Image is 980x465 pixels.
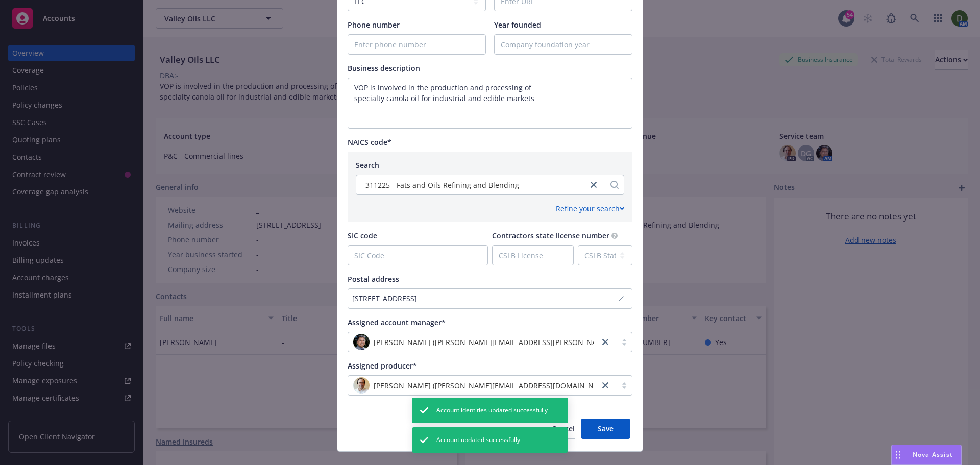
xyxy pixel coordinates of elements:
input: Company foundation year [495,35,632,54]
input: Enter phone number [348,35,485,54]
span: Account identities updated successfully [436,406,548,415]
span: Business description [348,63,420,73]
span: Year founded [494,20,541,30]
span: Account updated successfully [436,435,520,445]
input: CSLB License [493,246,573,265]
span: Assigned account manager* [348,317,446,327]
span: 311225 - Fats and Oils Refining and Blending [365,180,519,190]
a: close [587,179,600,191]
img: photo [353,377,370,394]
span: Search [356,160,379,170]
button: Nova Assist [891,445,962,465]
span: Postal address [348,274,399,284]
span: [PERSON_NAME] ([PERSON_NAME][EMAIL_ADDRESS][DOMAIN_NAME]) [374,380,614,391]
span: Contractors state license number [492,231,609,240]
span: NAICS code* [348,137,391,147]
input: SIC Code [348,246,487,265]
button: Save [581,419,630,439]
span: photo[PERSON_NAME] ([PERSON_NAME][EMAIL_ADDRESS][DOMAIN_NAME]) [353,377,594,394]
span: Phone number [348,20,400,30]
span: Save [598,424,614,433]
button: [STREET_ADDRESS] [348,288,632,309]
span: [PERSON_NAME] ([PERSON_NAME][EMAIL_ADDRESS][PERSON_NAME][DOMAIN_NAME]) [374,337,671,348]
span: Assigned producer* [348,361,417,371]
a: close [599,379,611,391]
img: photo [353,334,370,350]
span: SIC code [348,231,377,240]
div: Refine your search [556,203,624,214]
textarea: Enter business description [348,78,632,129]
div: Drag to move [892,445,904,464]
span: photo[PERSON_NAME] ([PERSON_NAME][EMAIL_ADDRESS][PERSON_NAME][DOMAIN_NAME]) [353,334,594,350]
a: close [599,336,611,348]
span: Nova Assist [913,450,953,459]
span: 311225 - Fats and Oils Refining and Blending [361,180,582,190]
div: [STREET_ADDRESS] [352,293,618,304]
